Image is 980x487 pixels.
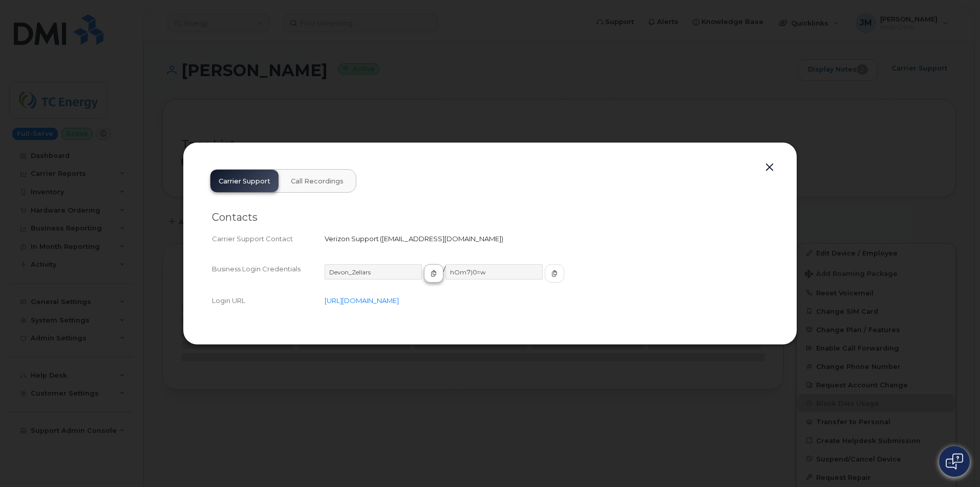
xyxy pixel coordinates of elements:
button: copy to clipboard [424,264,443,283]
span: Verizon Support [325,235,379,243]
img: Open chat [946,453,963,470]
span: [EMAIL_ADDRESS][DOMAIN_NAME] [382,235,501,243]
div: Business Login Credentials [212,264,325,292]
h2: Contacts [212,211,768,224]
button: copy to clipboard [545,264,564,283]
span: Call Recordings [291,177,344,185]
div: Carrier Support Contact [212,234,325,244]
div: / [325,264,768,292]
div: Login URL [212,296,325,306]
a: [URL][DOMAIN_NAME] [325,296,399,305]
